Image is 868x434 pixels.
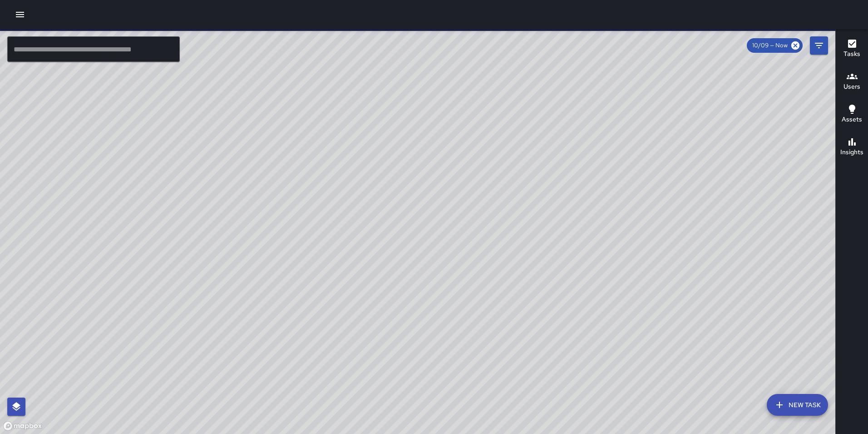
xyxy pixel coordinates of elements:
h6: Assets [842,115,862,125]
span: 10/09 — Now [747,41,793,50]
h6: Users [843,82,860,92]
button: Users [836,66,868,98]
button: Insights [836,131,868,164]
button: Tasks [836,33,868,66]
div: 10/09 — Now [747,38,803,53]
button: Assets [836,98,868,131]
h6: Tasks [843,49,860,59]
button: Filters [810,36,828,55]
h6: Insights [840,147,863,157]
button: New Task [767,394,828,416]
